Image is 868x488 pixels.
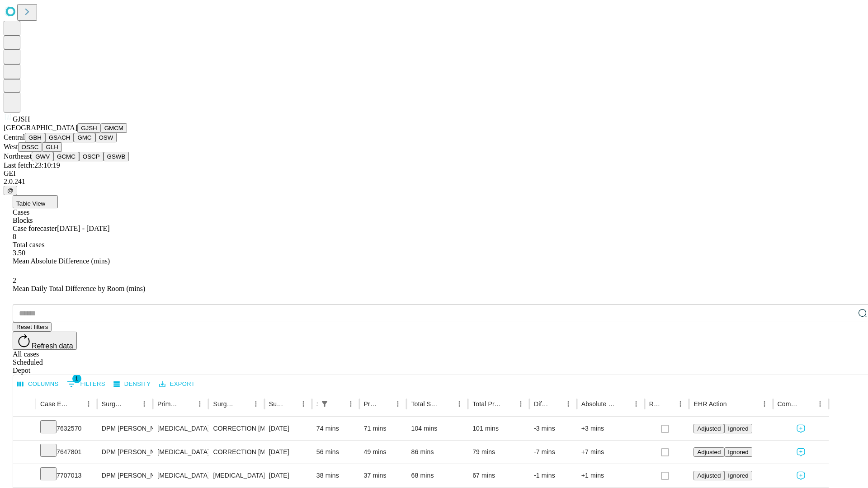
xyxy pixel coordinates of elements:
button: GSACH [45,133,74,142]
span: [GEOGRAPHIC_DATA] [4,124,77,131]
div: 49 mins [364,441,402,464]
button: OSSC [18,142,42,152]
button: Menu [630,398,642,410]
button: Menu [514,398,527,410]
div: [DATE] [269,441,307,464]
div: 67 mins [472,464,525,487]
span: 3.50 [13,249,25,257]
div: [DATE] [269,417,307,440]
button: GMC [74,133,95,142]
button: Menu [392,398,404,410]
div: Total Scheduled Duration [411,400,439,408]
button: Menu [814,398,826,410]
div: Total Predicted Duration [472,400,501,408]
button: Adjusted [693,471,724,480]
span: Table View [16,200,45,207]
div: CORRECTION [MEDICAL_DATA], [MEDICAL_DATA] [MEDICAL_DATA] [213,417,259,440]
button: Refresh data [13,332,77,350]
div: Surgery Date [269,400,283,408]
span: Reset filters [16,324,48,330]
button: Adjusted [693,424,724,433]
div: Case Epic Id [40,400,69,408]
div: Scheduled In Room Duration [316,400,317,408]
span: Adjusted [697,449,721,455]
span: Refresh data [32,342,73,350]
div: Resolved in EHR [649,400,661,408]
div: -3 mins [534,417,572,440]
button: Menu [453,398,466,410]
button: GCMC [53,152,79,161]
button: Sort [661,398,674,410]
div: DPM [PERSON_NAME] [PERSON_NAME] [102,441,148,464]
button: Reset filters [13,322,52,332]
button: Expand [18,421,31,437]
button: Menu [297,398,310,410]
span: Central [4,133,25,141]
div: -1 mins [534,464,572,487]
button: Sort [549,398,562,410]
button: GWV [32,152,53,161]
span: Adjusted [697,425,721,432]
button: Menu [82,398,95,410]
button: Export [157,377,197,391]
button: Sort [70,398,82,410]
button: Sort [379,398,392,410]
div: 7647801 [40,441,93,464]
button: Expand [18,445,31,460]
div: 7707013 [40,464,93,487]
button: Menu [193,398,206,410]
button: Ignored [724,424,752,433]
button: GSWB [104,152,129,161]
button: Ignored [724,471,752,480]
button: Sort [617,398,630,410]
button: Density [111,377,153,391]
button: Sort [728,398,741,410]
div: [MEDICAL_DATA] [157,464,204,487]
div: 2.0.241 [4,178,864,186]
span: 1 [72,374,81,383]
button: Sort [237,398,250,410]
button: GJSH [77,123,101,133]
button: Expand [18,468,31,484]
button: Sort [332,398,344,410]
div: +7 mins [581,441,640,464]
button: Sort [801,398,814,410]
div: 71 mins [364,417,402,440]
div: Primary Service [157,400,180,408]
button: Menu [250,398,262,410]
button: @ [4,186,17,195]
div: DPM [PERSON_NAME] [PERSON_NAME] [102,464,148,487]
button: Show filters [318,398,331,410]
div: 7632570 [40,417,93,440]
span: Last fetch: 23:10:19 [4,161,60,169]
span: Ignored [728,449,748,455]
span: Ignored [728,425,748,432]
span: West [4,143,18,150]
div: Absolute Difference [581,400,616,408]
div: CORRECTION [MEDICAL_DATA], RESECTION [MEDICAL_DATA] BASE [213,441,259,464]
div: Difference [534,400,548,408]
button: Table View [13,195,58,208]
div: Surgery Name [213,400,236,408]
button: Sort [181,398,193,410]
div: 101 mins [472,417,525,440]
button: Sort [440,398,453,410]
button: Sort [125,398,138,410]
span: 8 [13,233,16,240]
button: GBH [25,133,45,142]
div: GEI [4,169,864,178]
div: [MEDICAL_DATA] [157,417,204,440]
span: Total cases [13,241,44,249]
div: 74 mins [316,417,355,440]
div: 37 mins [364,464,402,487]
button: Sort [284,398,297,410]
span: Northeast [4,152,32,160]
div: 56 mins [316,441,355,464]
div: 1 active filter [318,398,331,410]
button: Select columns [15,377,61,391]
button: OSCP [79,152,104,161]
span: GJSH [13,115,30,123]
div: +3 mins [581,417,640,440]
span: Case forecaster [13,225,57,232]
button: OSW [95,133,117,142]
